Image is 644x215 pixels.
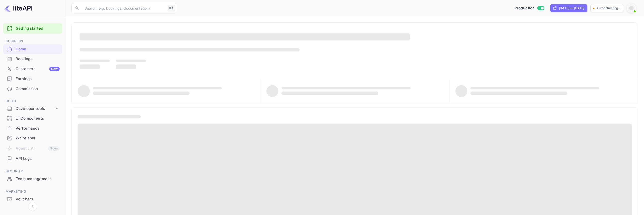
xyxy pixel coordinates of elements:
[3,124,62,133] div: Performance
[3,44,62,54] a: Home
[3,124,62,133] a: Performance
[550,4,587,12] div: Click to change the date range period
[16,126,60,131] div: Performance
[16,176,60,182] div: Team management
[512,5,546,11] div: Switch to Sandbox mode
[3,99,62,104] span: Build
[3,154,62,164] div: API Logs
[168,5,175,11] div: ⌘K
[3,174,62,184] div: Team management
[3,39,62,44] span: Business
[16,86,60,92] div: Commission
[16,76,60,82] div: Earnings
[3,133,62,143] a: Whitelabel
[3,169,62,174] span: Security
[16,116,60,121] div: UI Components
[4,4,32,12] img: LiteAPI logo
[16,46,60,52] div: Home
[3,74,62,83] a: Earnings
[596,6,621,10] p: Authenticating...
[559,6,584,10] div: [DATE] — [DATE]
[16,66,60,72] div: Customers
[3,104,62,113] div: Developer tools
[3,23,62,34] div: Getting started
[514,5,535,11] span: Production
[3,189,62,194] span: Marketing
[28,202,37,211] button: Collapse navigation
[3,64,62,74] a: CustomersNew
[3,114,62,123] a: UI Components
[3,194,62,204] a: Vouchers
[16,156,60,162] div: API Logs
[16,106,55,112] div: Developer tools
[49,67,60,71] div: New
[16,135,60,141] div: Whitelabel
[3,54,62,64] div: Bookings
[82,3,166,13] input: Search (e.g. bookings, documentation)
[3,54,62,63] a: Bookings
[16,26,60,31] a: Getting started
[3,84,62,93] a: Commission
[16,56,60,62] div: Bookings
[3,64,62,74] div: CustomersNew
[3,154,62,163] a: API Logs
[16,196,60,202] div: Vouchers
[3,114,62,123] div: UI Components
[3,174,62,183] a: Team management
